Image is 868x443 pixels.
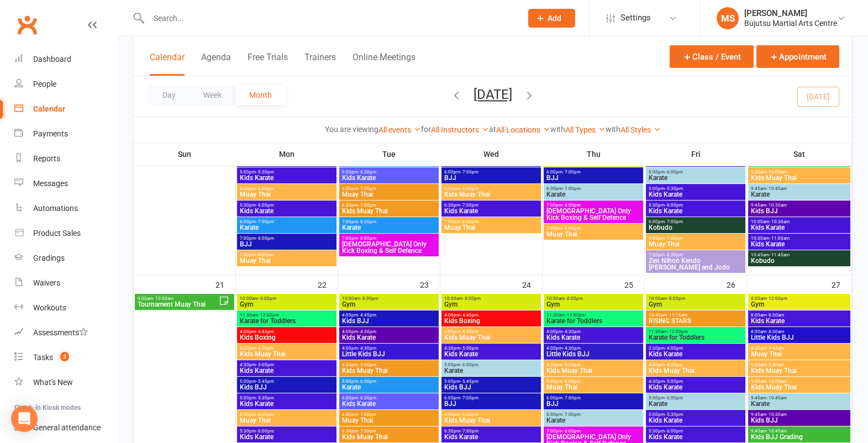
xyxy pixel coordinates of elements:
span: - 4:00pm [665,346,683,351]
span: 6:00pm [341,395,436,400]
span: - 8:00pm [256,252,274,257]
a: Payments [14,122,117,146]
span: - 8:00pm [667,296,685,301]
span: - 10:00am [766,379,787,384]
span: 5:30pm [239,203,334,208]
span: Kids Boxing [444,318,539,324]
span: Kids Muay Thai [341,367,436,374]
div: Tasks [33,353,53,362]
span: - 5:00pm [460,346,478,351]
span: - 12:00pm [667,329,688,334]
span: Karate [341,224,436,231]
span: - 10:45am [766,186,787,191]
span: 4:00pm [648,362,743,367]
button: Trainers [304,52,336,76]
button: Add [528,9,575,28]
a: All Types [565,125,606,134]
span: - 5:45pm [256,379,274,384]
span: 5:00pm [648,395,743,400]
span: Kids Muay Thai [648,367,743,374]
span: 7:00pm [444,219,539,224]
div: Product Sales [33,229,81,238]
a: Assessments [14,320,117,345]
div: Messages [33,179,68,188]
span: 10:45am [648,313,743,318]
span: - 6:00pm [665,395,683,400]
span: - 8:00pm [462,296,481,301]
span: - 7:00pm [460,203,478,208]
span: Kids Karate [239,400,334,407]
span: 4:00pm [546,346,641,351]
span: Karate [750,191,848,198]
span: - 10:00am [766,170,787,175]
span: Karate [341,384,436,391]
span: BJJ [444,400,539,407]
span: Kids Karate [239,208,334,214]
span: - 4:45pm [358,313,376,318]
span: - 4:30pm [562,329,581,334]
span: 6:00pm [546,395,641,400]
span: - 5:00pm [562,362,581,367]
span: Kids BJJ [750,208,848,214]
input: Search... [145,10,514,26]
div: Waivers [33,278,60,287]
span: 5:30pm [648,203,743,208]
span: 6:00pm [239,219,334,224]
span: 4:00pm [341,329,436,334]
span: 4:00pm [239,329,334,334]
div: MS [717,7,739,29]
span: Kids BJJ [239,384,334,391]
span: Kids Karate [648,351,743,357]
th: Wed [440,143,543,166]
span: - 6:30pm [460,186,478,191]
strong: with [550,125,565,134]
span: 11:30am [239,313,334,318]
span: 8:00am [750,313,848,318]
span: - 6:00pm [358,379,376,384]
span: 10:00am [750,219,848,224]
span: - 8:00pm [565,296,583,301]
span: - 8:30pm [665,252,683,257]
span: Muay Thai [546,231,641,238]
div: 24 [522,275,542,293]
span: - 8:00pm [358,219,376,224]
span: 8:45am [750,346,848,351]
a: Clubworx [13,11,41,39]
span: 3 [60,352,69,361]
div: General attendance [33,423,101,432]
span: - 9:30am [766,362,784,367]
span: 10:45am [750,252,848,257]
div: 21 [215,275,235,293]
a: All Instructors [431,125,489,134]
span: - 6:00pm [665,170,683,175]
span: - 6:00pm [256,186,274,191]
span: 7:00pm [341,219,436,224]
button: Day [149,85,190,105]
span: Little Kids BJJ [341,351,436,357]
span: Kids Karate [341,400,436,407]
span: - 4:30pm [256,346,274,351]
span: Karate [444,367,539,374]
a: Waivers [14,271,117,296]
a: General attendance kiosk mode [14,415,117,440]
a: All events [378,125,421,134]
span: - 5:30pm [665,186,683,191]
span: Kids Karate [648,384,743,391]
span: [DEMOGRAPHIC_DATA] Only Kick Boxing & Self Defence [546,208,641,221]
span: Kids BJJ [341,318,436,324]
span: 6:00pm [444,186,539,191]
span: 9:45am [750,203,848,208]
div: What's New [33,378,73,387]
span: - 12:00pm [565,313,586,318]
span: - 8:00pm [256,236,274,241]
th: Thu [543,143,645,166]
span: 6:00pm [444,395,539,400]
span: - 6:30pm [358,395,376,400]
span: 7:00pm [341,236,436,241]
span: - 10:30am [766,203,787,208]
span: RISING STARS [648,318,743,324]
span: 9:00am [137,296,219,301]
button: Free Trials [248,52,288,76]
span: 5:00pm [239,186,334,191]
span: - 5:30pm [256,395,274,400]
